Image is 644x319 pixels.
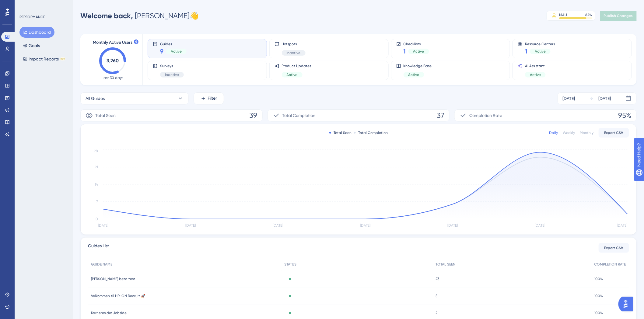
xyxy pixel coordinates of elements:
[107,58,119,63] text: 3,260
[95,182,98,187] tspan: 14
[80,11,199,21] div: [PERSON_NAME] 👋
[549,130,558,135] div: Daily
[436,293,438,298] span: 5
[360,224,371,228] tspan: [DATE]
[287,50,301,55] span: Inactive
[604,130,624,135] span: Export CSV
[282,112,316,119] span: Total Completion
[80,92,189,105] button: All Guides
[88,242,109,253] span: Guides List
[525,47,527,56] span: 1
[469,112,502,119] span: Completion Rate
[60,57,65,60] div: BETA
[408,72,419,77] span: Active
[95,112,116,119] span: Total Seen
[19,40,44,51] button: Goals
[618,295,637,313] iframe: UserGuiding AI Assistant Launcher
[436,276,439,281] span: 23
[287,72,298,77] span: Active
[194,92,224,105] button: Filter
[559,12,567,17] div: MAU
[282,63,311,68] span: Product Updates
[80,11,133,20] span: Welcome back,
[586,12,592,17] div: 82 %
[436,310,437,315] span: 2
[535,224,545,228] tspan: [DATE]
[91,262,112,267] span: GUIDE NAME
[208,95,217,102] span: Filter
[437,111,444,120] span: 37
[91,310,127,315] span: Karriereside: Jobside
[404,42,429,46] span: Checklists
[19,15,45,19] div: PERFORMANCE
[250,111,257,120] span: 39
[160,63,184,68] span: Surveys
[160,42,187,46] span: Guides
[404,63,432,68] span: Knowledge Base
[171,49,182,54] span: Active
[436,262,455,267] span: TOTAL SEEN
[354,130,388,135] div: Total Completion
[404,47,406,56] span: 1
[185,224,196,228] tspan: [DATE]
[14,2,38,9] span: Need Help?
[594,276,603,281] span: 100%
[96,217,98,221] tspan: 0
[563,130,575,135] div: Weekly
[329,130,352,135] div: Total Seen
[160,47,163,56] span: 9
[86,95,105,102] span: All Guides
[618,111,632,120] span: 95%
[98,224,108,228] tspan: [DATE]
[94,149,98,153] tspan: 28
[617,224,628,228] tspan: [DATE]
[604,245,624,250] span: Export CSV
[102,75,124,80] span: Last 30 days
[530,72,541,77] span: Active
[165,72,179,77] span: Inactive
[282,42,306,46] span: Hotspots
[273,224,283,228] tspan: [DATE]
[525,42,555,46] span: Resource Centers
[594,293,603,298] span: 100%
[95,165,98,169] tspan: 21
[19,27,54,38] button: Dashboard
[413,49,424,54] span: Active
[599,95,611,102] div: [DATE]
[91,276,135,281] span: [PERSON_NAME] beta test
[580,130,594,135] div: Monthly
[19,53,69,64] button: Impact ReportsBETA
[96,200,98,204] tspan: 7
[600,11,637,21] button: Publish Changes
[594,262,626,267] span: COMPLETION RATE
[91,293,145,298] span: Velkommen til HR-ON Recruit 🚀
[563,95,575,102] div: [DATE]
[285,262,297,267] span: STATUS
[599,243,629,253] button: Export CSV
[535,49,546,54] span: Active
[448,224,458,228] tspan: [DATE]
[93,39,132,46] span: Monthly Active Users
[594,310,603,315] span: 100%
[604,13,633,18] span: Publish Changes
[525,63,546,68] span: AI Assistant
[599,128,629,138] button: Export CSV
